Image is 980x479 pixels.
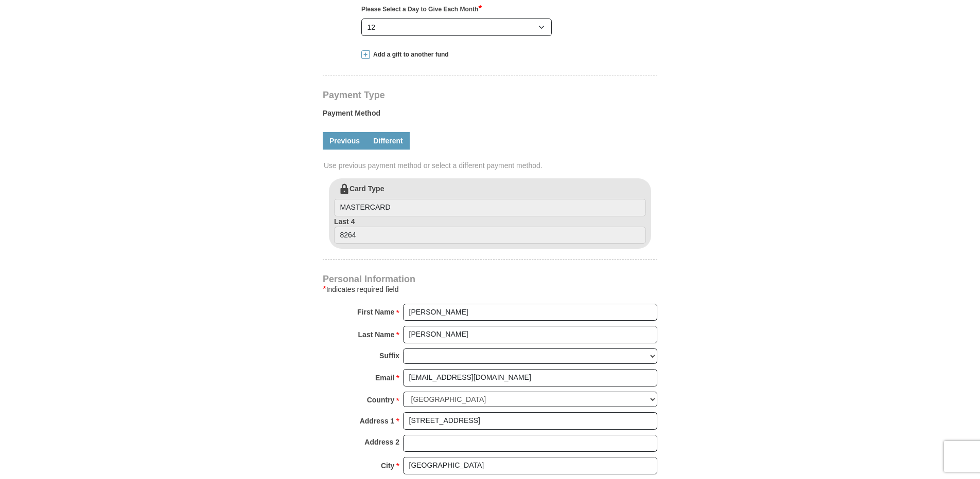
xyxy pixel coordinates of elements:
[367,393,395,407] strong: Country
[358,327,395,342] strong: Last Name
[323,91,657,99] h4: Payment Type
[323,108,657,123] label: Payment Method
[323,132,366,150] a: Previous
[357,305,394,319] strong: First Name
[334,227,646,244] input: Last 4
[323,283,657,296] div: Indicates required field
[323,275,657,283] h4: Personal Information
[334,183,646,216] label: Card Type
[324,160,658,171] span: Use previous payment method or select a different payment method.
[375,371,394,385] strong: Email
[364,435,399,449] strong: Address 2
[379,348,399,363] strong: Suffix
[381,458,394,473] strong: City
[370,50,449,59] span: Add a gift to another fund
[360,414,395,428] strong: Address 1
[366,132,410,150] a: Different
[334,216,646,244] label: Last 4
[334,199,646,216] input: Card Type
[361,6,482,13] strong: Please Select a Day to Give Each Month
